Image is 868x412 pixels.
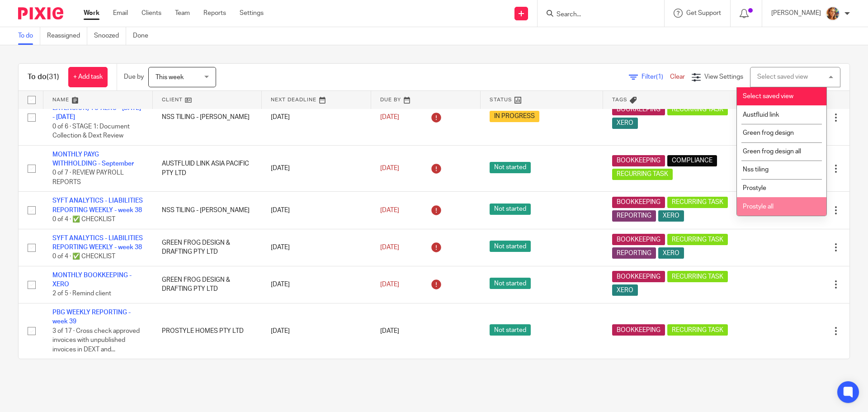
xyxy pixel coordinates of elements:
a: To do [18,27,40,45]
span: BOOKKEEPING [612,104,665,115]
span: Select saved view [743,93,793,99]
span: XERO [658,247,684,259]
a: + Add task [68,67,108,87]
span: 0 of 4 · ✅ CHECKLIST [52,254,115,260]
a: SYFT ANALYTICS - LIABILITIES REPORTING WEEKLY - week 38 [52,198,143,213]
span: Get Support [686,10,721,16]
span: Not started [490,162,531,173]
p: [PERSON_NAME] [771,9,821,18]
a: MONTHLY BOOKKEEPING - XERO [52,272,132,288]
span: BOOKKEEPING [612,271,665,282]
span: Austfluid link [743,112,779,118]
a: Email [113,9,128,18]
span: Not started [490,241,531,252]
a: Team [175,9,190,18]
span: This week [156,74,184,81]
a: Reports [203,9,226,18]
span: RECURRING TASK [612,169,673,180]
td: AUSTFLUID LINK ASIA PACIFIC PTY LTD [153,145,262,192]
span: [DATE] [380,244,399,251]
span: Prostyle all [743,204,774,210]
span: 0 of 4 · ✅ CHECKLIST [52,216,115,223]
td: GREEN FROG DESIGN & DRAFTING PTY LTD [153,229,262,266]
td: [DATE] [262,229,371,266]
span: BOOKKEEPING [612,234,665,245]
img: Avatar.png [826,6,840,21]
span: Not started [490,324,531,336]
a: Settings [240,9,264,18]
span: View Settings [704,74,743,80]
span: [DATE] [380,281,399,288]
a: Clients [142,9,161,18]
span: XERO [612,118,638,129]
span: (1) [656,74,663,80]
a: PBG WEEKLY REPORTING - week 39 [52,309,131,325]
a: SYFT ANALYTICS - LIABILITIES REPORTING WEEKLY - week 38 [52,235,143,251]
span: BOOKKEEPING [612,155,665,166]
span: 0 of 7 · REVIEW PAYROLL REPORTS [52,170,124,186]
span: BOOKKEEPING [612,324,665,336]
td: NSS TILING - [PERSON_NAME] [153,192,262,229]
td: NSS TILING - [PERSON_NAME] [153,90,262,145]
span: Not started [490,278,531,289]
span: REPORTING [612,247,656,259]
span: IN PROGRESS [490,111,539,122]
td: [DATE] [262,90,371,145]
span: RECURRING TASK [667,234,728,245]
a: Clear [670,74,685,80]
a: Snoozed [94,27,126,45]
span: RECURRING TASK [667,197,728,208]
img: Pixie [18,7,63,19]
div: Select saved view [757,74,808,80]
span: Prostyle [743,185,766,191]
span: Tags [612,97,627,102]
span: RECURRING TASK [667,324,728,336]
span: REPORTING [612,210,656,222]
td: [DATE] [262,192,371,229]
a: Done [133,27,155,45]
td: [DATE] [262,266,371,303]
span: BOOKKEEPING [612,197,665,208]
h1: To do [28,72,59,82]
td: GREEN FROG DESIGN & DRAFTING PTY LTD [153,266,262,303]
a: Reassigned [47,27,87,45]
span: XERO [612,284,638,296]
span: Green frog design all [743,148,801,155]
span: Green frog design [743,130,794,136]
span: 3 of 17 · Cross check approved invoices with unpublished invoices in DEXT and... [52,328,140,353]
span: [DATE] [380,328,399,334]
span: COMPLIANCE [667,155,717,166]
span: RECURRING TASK [667,271,728,282]
span: 0 of 6 · STAGE 1: Document Collection & Dext Review [52,123,130,139]
td: PROSTYLE HOMES PTY LTD [153,303,262,359]
p: Due by [124,72,144,81]
td: [DATE] [262,145,371,192]
input: Search [556,11,637,19]
a: MONTHLY PAYG WITHHOLDING - September [52,152,134,167]
span: Nss tiling [743,166,769,173]
span: [DATE] [380,114,399,120]
span: 2 of 5 · Remind client [52,291,111,297]
span: (31) [47,73,59,81]
span: [DATE] [380,207,399,213]
span: XERO [658,210,684,222]
a: Work [84,9,99,18]
span: [DATE] [380,165,399,171]
span: Filter [642,74,670,80]
span: Not started [490,204,531,215]
td: [DATE] [262,303,371,359]
span: RECURRING TASK [667,104,728,115]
